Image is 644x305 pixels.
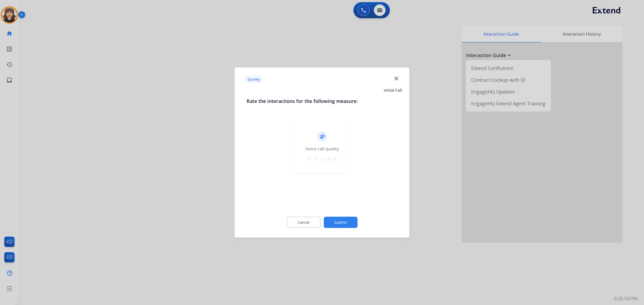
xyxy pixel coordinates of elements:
h3: Rate the interactions for the following measure: [247,97,398,105]
mat-icon: star [332,156,338,162]
mat-icon: star [325,156,332,162]
div: Voice call quality [305,146,339,152]
span: Initial Call [384,88,402,93]
mat-icon: close [393,75,400,82]
mat-icon: star [319,156,325,162]
p: 0.20.1027RC [614,295,639,302]
p: Survey [244,75,263,83]
mat-icon: star [306,156,312,162]
button: Cancel [287,217,320,228]
mat-icon: star [312,156,319,162]
mat-icon: record_voice_over [320,134,324,139]
button: Submit [324,217,357,228]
